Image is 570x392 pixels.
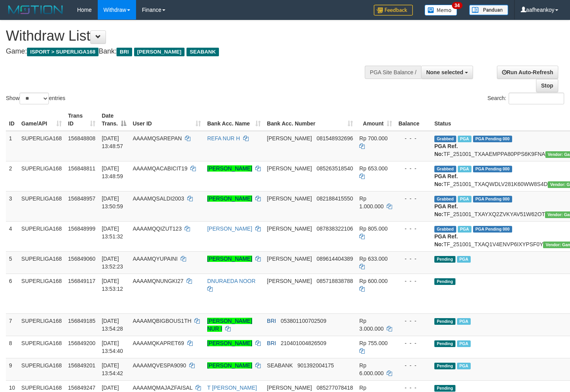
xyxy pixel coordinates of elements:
span: Pending [434,256,455,263]
span: [DATE] 13:52:23 [102,256,123,270]
div: - - - [398,255,428,263]
a: [PERSON_NAME] [207,340,252,346]
td: SUPERLIGA168 [18,191,65,221]
th: User ID: activate to sort column ascending [129,109,204,131]
b: PGA Ref. No: [434,143,458,157]
span: 156848957 [68,195,95,202]
a: [PERSON_NAME] [207,362,252,369]
button: None selected [421,66,473,79]
span: Pending [434,363,455,369]
span: SEABANK [267,362,293,369]
th: Game/API: activate to sort column ascending [18,109,65,131]
td: SUPERLIGA168 [18,358,65,380]
th: ID [6,109,18,131]
span: 156849060 [68,256,95,262]
span: [DATE] 13:48:59 [102,165,123,179]
td: 1 [6,131,18,161]
td: 4 [6,221,18,251]
td: SUPERLIGA168 [18,131,65,161]
div: - - - [398,134,428,142]
span: Copy 082188415550 to clipboard [317,195,353,202]
span: [DATE] 13:54:40 [102,340,123,354]
h1: Withdraw List [6,28,372,44]
span: AAAAMQACABICIT19 [133,165,187,172]
h4: Game: Bank: [6,48,372,55]
span: PGA Pending [473,226,512,233]
a: REFA NUR H [207,135,240,141]
div: - - - [398,384,428,392]
span: 156849201 [68,362,95,369]
select: Showentries [20,93,49,104]
span: [PERSON_NAME] [267,278,312,284]
span: Rp 3.000.000 [359,318,384,332]
td: SUPERLIGA168 [18,313,65,336]
a: T [PERSON_NAME] [207,385,257,391]
span: [PERSON_NAME] [267,226,312,232]
span: Grabbed [434,196,456,202]
td: SUPERLIGA168 [18,161,65,191]
img: Button%20Memo.svg [425,5,457,16]
td: 5 [6,251,18,274]
a: Run Auto-Refresh [497,66,558,79]
span: Rp 653.000 [359,165,387,172]
a: Stop [536,79,558,92]
td: 9 [6,358,18,380]
span: Grabbed [434,226,456,233]
span: ISPORT > SUPERLIGA168 [27,48,99,56]
th: Bank Acc. Number: activate to sort column ascending [264,109,356,131]
img: Feedback.jpg [374,5,413,16]
div: - - - [398,362,428,369]
span: Copy 087838322106 to clipboard [317,226,353,232]
input: Search: [509,93,564,104]
b: PGA Ref. No: [434,233,458,247]
span: Rp 805.000 [359,226,387,232]
span: 156849117 [68,278,95,284]
span: Marked by aafsengchandara [457,363,471,369]
td: 3 [6,191,18,221]
span: [DATE] 13:48:57 [102,135,123,149]
td: SUPERLIGA168 [18,274,65,313]
span: Grabbed [434,136,456,142]
span: 156849200 [68,340,95,346]
span: [DATE] 13:54:28 [102,318,123,332]
span: [PERSON_NAME] [267,165,312,172]
span: 156848999 [68,226,95,232]
td: SUPERLIGA168 [18,251,65,274]
span: [PERSON_NAME] [267,135,312,141]
span: AAAAMQNUNGKI27 [133,278,183,284]
span: Copy 081548932696 to clipboard [317,135,353,141]
span: [PERSON_NAME] [267,195,312,202]
span: 156848808 [68,135,95,141]
span: [DATE] 13:54:42 [102,362,123,376]
div: - - - [398,225,428,233]
span: Rp 755.000 [359,340,387,346]
span: Copy 089614404389 to clipboard [317,256,353,262]
span: Rp 700.000 [359,135,387,141]
td: 2 [6,161,18,191]
img: panduan.png [469,5,508,15]
span: AAAAMQSAREPAN [133,135,182,141]
td: 6 [6,274,18,313]
span: Pending [434,340,455,347]
span: Marked by aafsengchandara [457,318,471,325]
span: [DATE] 13:51:32 [102,226,123,240]
div: - - - [398,317,428,325]
div: - - - [398,165,428,172]
span: Rp 600.000 [359,278,387,284]
span: PGA Pending [473,196,512,202]
span: [DATE] 13:53:12 [102,278,123,292]
td: 7 [6,313,18,336]
span: AAAAMQSALDI2003 [133,195,184,202]
label: Show entries [6,93,65,104]
span: AAAAMQYUPAINI [133,256,177,262]
a: [PERSON_NAME] [207,226,252,232]
b: PGA Ref. No: [434,173,458,187]
span: 34 [452,2,462,9]
span: Copy 085277078418 to clipboard [317,385,353,391]
th: Balance [395,109,431,131]
span: BRI [267,340,276,346]
span: [PERSON_NAME] [134,48,185,56]
b: PGA Ref. No: [434,203,458,217]
a: [PERSON_NAME] NUR I [207,318,252,332]
span: [DATE] 13:50:59 [102,195,123,209]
